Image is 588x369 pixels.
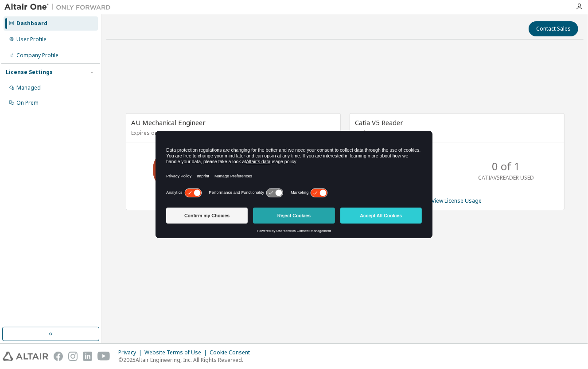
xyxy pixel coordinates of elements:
[68,352,78,361] img: instagram.svg
[355,118,404,127] span: Catia V5 Reader
[478,174,534,181] p: CATIAV5READER USED
[16,84,41,91] div: Managed
[355,129,557,137] p: Expires on [DATE] UTC
[529,21,578,36] button: Contact Sales
[432,197,482,204] a: View License Usage
[16,20,47,27] div: Dashboard
[16,99,39,106] div: On Prem
[210,349,255,356] div: Cookie Consent
[6,69,53,76] div: License Settings
[132,118,206,127] span: AU Mechanical Engineer
[132,129,333,137] p: Expires on [DATE] UTC
[97,352,110,361] img: youtube.svg
[83,352,92,361] img: linkedin.svg
[54,352,63,361] img: facebook.svg
[16,36,47,43] div: User Profile
[118,356,255,364] p: © 2025 Altair Engineering, Inc. All Rights Reserved.
[3,352,48,361] img: altair_logo.svg
[4,3,115,12] img: Altair One
[144,349,210,356] div: Website Terms of Use
[118,349,144,356] div: Privacy
[492,159,520,174] p: 0 of 1
[16,52,58,59] div: Company Profile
